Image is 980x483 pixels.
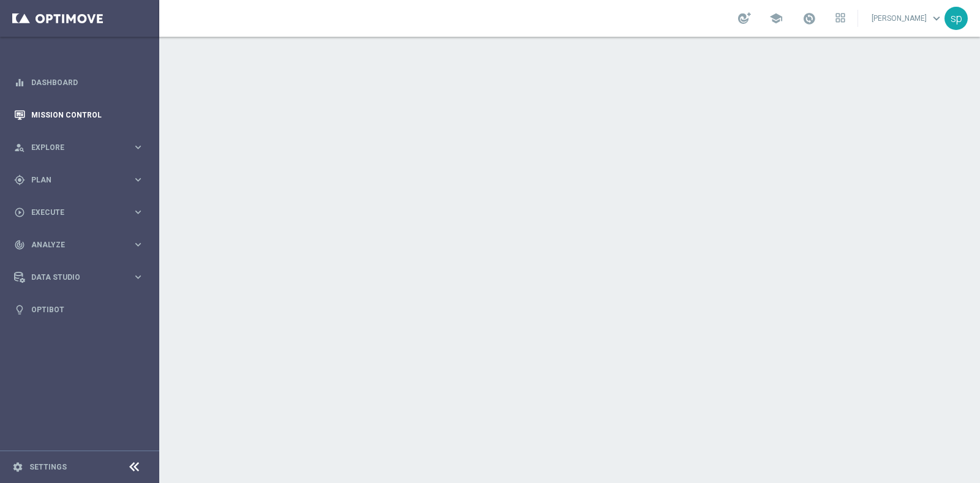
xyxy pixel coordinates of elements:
button: gps_fixed Plan keyboard_arrow_right [13,175,145,185]
a: Optibot [31,293,144,326]
div: Mission Control [14,99,144,131]
div: Execute [14,207,132,218]
i: keyboard_arrow_right [132,206,144,218]
a: Dashboard [31,66,144,99]
span: school [769,12,783,25]
a: Settings [29,463,67,471]
span: Execute [31,209,132,216]
span: Analyze [31,241,132,249]
button: track_changes Analyze keyboard_arrow_right [13,240,145,250]
span: Data Studio [31,274,132,281]
i: keyboard_arrow_right [132,141,144,153]
button: play_circle_outline Execute keyboard_arrow_right [13,208,145,217]
i: gps_fixed [14,174,25,185]
i: settings [12,462,23,473]
i: lightbulb [14,304,25,315]
i: keyboard_arrow_right [132,271,144,283]
i: keyboard_arrow_right [132,239,144,250]
div: Plan [14,174,132,185]
i: keyboard_arrow_right [132,174,144,185]
button: Mission Control [13,110,145,120]
div: Dashboard [14,66,144,99]
span: Explore [31,144,132,151]
div: Analyze [14,239,132,250]
span: Plan [31,176,132,184]
i: track_changes [14,239,25,250]
a: Mission Control [31,99,144,131]
i: equalizer [14,77,25,88]
span: keyboard_arrow_down [930,12,943,25]
div: Explore [14,142,132,153]
i: play_circle_outline [14,207,25,218]
i: person_search [14,142,25,153]
button: equalizer Dashboard [13,78,145,88]
button: person_search Explore keyboard_arrow_right [13,143,145,152]
a: [PERSON_NAME]keyboard_arrow_down [870,9,944,28]
div: Data Studio [14,272,132,283]
div: Optibot [14,293,144,326]
button: Data Studio keyboard_arrow_right [13,272,145,282]
button: lightbulb Optibot [13,305,145,315]
div: sp [944,7,968,30]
